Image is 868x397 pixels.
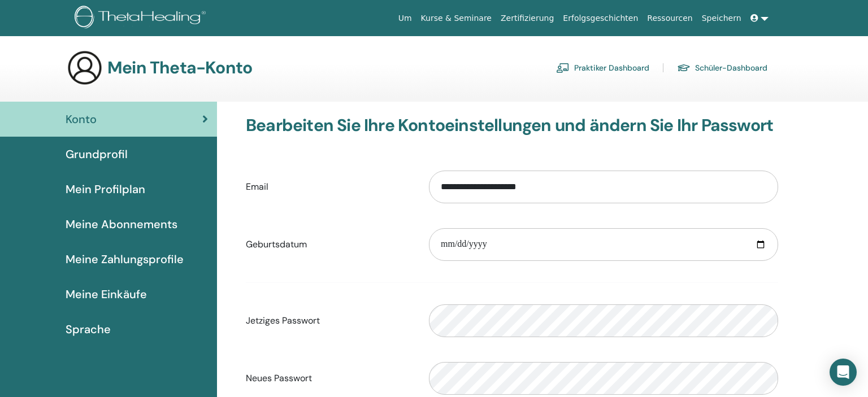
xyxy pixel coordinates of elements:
img: chalkboard-teacher.svg [556,63,570,73]
label: Jetziges Passwort [237,310,420,331]
span: Grundprofil [66,146,128,163]
h3: Bearbeiten Sie Ihre Kontoeinstellungen und ändern Sie Ihr Passwort [246,115,778,136]
img: graduation-cap.svg [677,63,691,73]
img: generic-user-icon.jpg [67,50,103,86]
label: Email [237,176,420,198]
span: Meine Zahlungsprofile [66,251,184,268]
a: Kurse & Seminare [416,8,496,29]
a: Um [394,8,416,29]
h3: Mein Theta-Konto [107,58,252,78]
a: Schüler-Dashboard [677,59,767,77]
a: Zertifizierung [496,8,558,29]
span: Sprache [66,321,111,338]
a: Ressourcen [643,8,697,29]
label: Neues Passwort [237,368,420,389]
a: Erfolgsgeschichten [558,8,643,29]
div: Open Intercom Messenger [830,359,857,386]
span: Meine Einkäufe [66,286,147,303]
img: logo.png [75,6,210,31]
span: Konto [66,111,97,128]
span: Mein Profilplan [66,181,145,198]
label: Geburtsdatum [237,234,420,255]
a: Praktiker Dashboard [556,59,649,77]
span: Meine Abonnements [66,216,177,233]
a: Speichern [697,8,746,29]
